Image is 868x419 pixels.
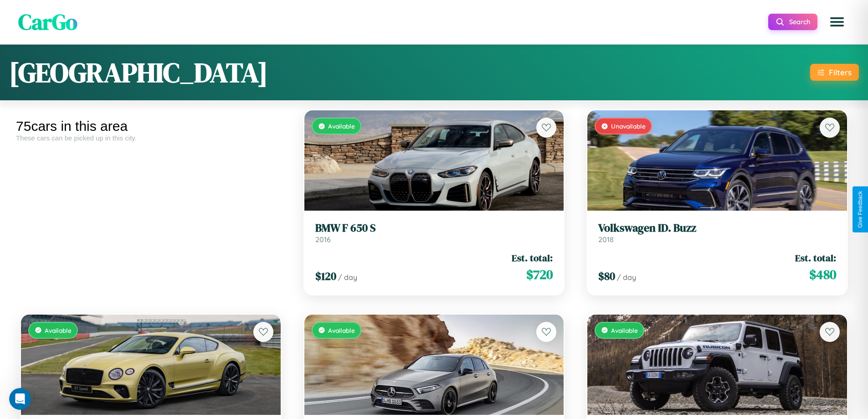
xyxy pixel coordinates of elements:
span: Unavailable [611,122,646,130]
span: Available [611,326,638,334]
a: Volkswagen ID. Buzz2018 [598,222,836,244]
a: BMW F 650 S2016 [315,222,553,244]
button: Open menu [824,9,850,35]
span: 2018 [598,235,614,244]
span: Search [789,18,810,26]
span: 2016 [315,235,331,244]
button: Filters [810,64,859,81]
button: Search [768,14,817,30]
h3: Volkswagen ID. Buzz [598,222,836,235]
span: CarGo [18,7,77,37]
span: $ 480 [809,265,836,284]
span: $ 720 [526,265,553,284]
h3: BMW F 650 S [315,222,553,235]
iframe: Intercom live chat [9,388,31,410]
div: Give Feedback [857,191,863,228]
span: Est. total: [512,251,553,264]
span: Est. total: [795,251,836,264]
span: Available [45,326,72,334]
span: / day [338,273,357,282]
span: / day [617,273,636,282]
span: $ 80 [598,269,615,284]
div: 75 cars in this area [16,119,286,134]
div: Filters [829,67,852,77]
span: $ 120 [315,269,336,284]
h1: [GEOGRAPHIC_DATA] [9,54,268,91]
span: Available [328,122,355,130]
div: These cars can be picked up in this city. [16,134,286,142]
span: Available [328,326,355,334]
